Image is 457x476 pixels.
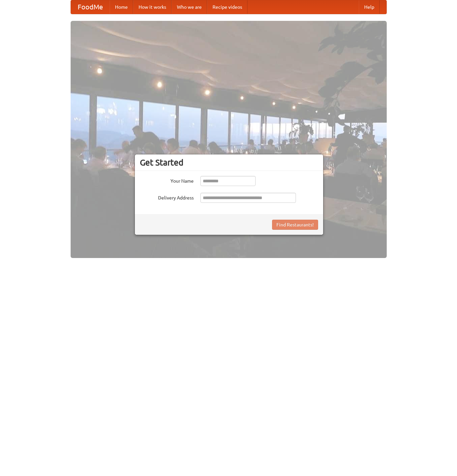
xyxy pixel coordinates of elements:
[133,0,172,14] a: How it works
[140,176,194,184] label: Your Name
[140,157,318,168] h3: Get Started
[359,0,380,14] a: Help
[172,0,207,14] a: Who we are
[110,0,133,14] a: Home
[272,220,318,230] button: Find Restaurants!
[207,0,247,14] a: Recipe videos
[71,0,110,14] a: FoodMe
[140,193,194,201] label: Delivery Address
